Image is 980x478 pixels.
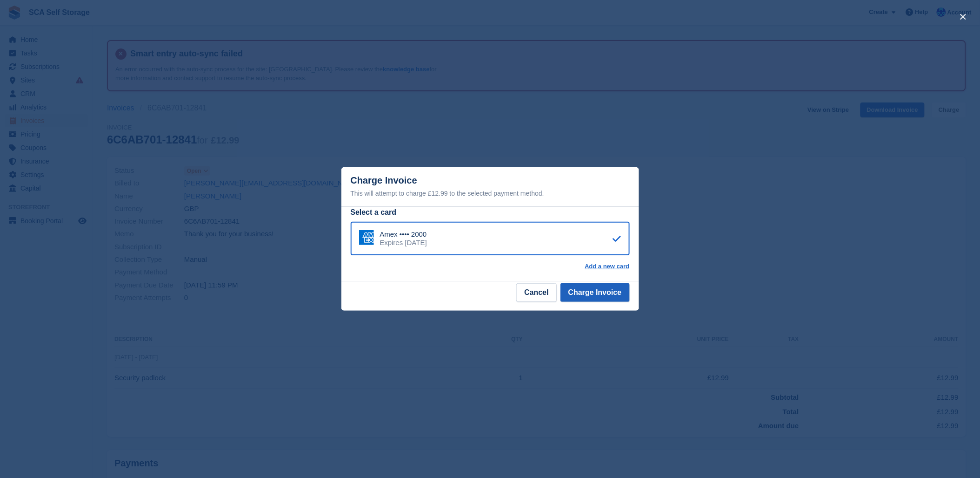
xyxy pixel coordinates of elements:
div: Select a card [351,207,630,218]
button: Cancel [516,283,556,302]
button: close [956,9,971,24]
div: Expires [DATE] [380,239,427,247]
div: Amex •••• 2000 [380,230,427,239]
img: Amex Logo [359,230,374,245]
button: Charge Invoice [560,283,630,302]
a: Add a new card [585,263,629,270]
div: Charge Invoice [351,175,630,199]
div: This will attempt to charge £12.99 to the selected payment method. [351,188,630,199]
